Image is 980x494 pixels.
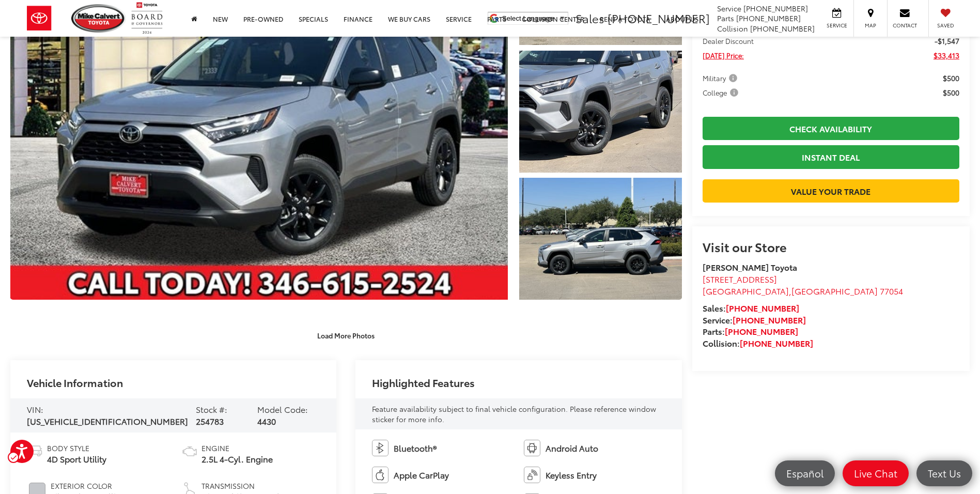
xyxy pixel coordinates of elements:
[703,285,789,297] span: [GEOGRAPHIC_DATA]
[518,50,683,174] img: 2025 Toyota RAV4 LE
[703,117,959,140] a: Check Availability
[703,302,959,349] ul: Page Menu
[703,314,806,326] strong: Service:
[196,415,224,427] span: 254783
[791,285,878,297] span: [GEOGRAPHIC_DATA]
[717,3,741,13] span: Service
[310,326,382,344] button: Load More Photos
[71,4,126,33] img: Mike Calvert Toyota Houston, TX
[257,403,308,415] span: Model Code:
[51,481,120,491] span: Exterior Color
[893,22,917,29] span: Contact
[703,325,798,337] strong: Parts:
[740,337,813,349] a: Unknown link
[703,50,744,60] span: [DATE] Price:
[703,240,959,253] h2: Visit our Store
[859,22,882,29] span: Map
[703,337,813,349] strong: Collision:
[546,469,597,481] span: Keyless Entry
[775,460,835,486] a: Español
[726,302,799,314] a: Unknown link
[743,3,808,13] span: [PHONE_NUMBER]
[934,22,957,29] span: Saved
[725,325,798,337] a: Unknown link
[703,273,777,285] span: [STREET_ADDRESS]
[394,442,437,454] span: Bluetooth®
[703,73,741,83] button: Military
[524,440,540,456] img: Android Auto
[703,302,799,314] strong: Sales:
[934,50,959,60] span: $33,413
[518,177,683,301] img: 2025 Toyota RAV4 LE
[916,460,972,486] a: Text Us
[27,415,188,427] span: [US_VEHICLE_IDENTIFICATION_NUMBER]
[843,460,909,486] a: Live Chat
[703,145,959,168] a: Instant Deal
[372,377,475,388] h2: Highlighted Features
[27,403,43,415] span: VIN:
[703,36,754,46] span: Dealer Discount
[703,87,740,98] span: College
[880,285,903,297] span: 77054
[935,36,959,46] span: -$1,547
[27,377,123,388] h2: Vehicle Information
[703,179,959,203] a: Value Your Trade
[923,467,966,480] span: Text Us
[372,467,388,483] img: Apple CarPlay
[703,73,739,83] span: Military
[825,22,848,29] span: Service
[703,87,742,98] button: College
[717,23,748,34] span: Collision
[201,443,273,453] span: Engine
[750,23,815,34] span: [PHONE_NUMBER]
[372,404,656,424] span: Feature availability subject to final vehicle configuration. Please reference window sticker for ...
[372,440,388,456] img: Bluetooth®
[943,73,959,83] span: $500
[47,453,106,465] span: 4D Sport Utility
[394,469,449,481] span: Apple CarPlay
[736,13,801,23] span: [PHONE_NUMBER]
[849,467,903,480] span: Live Chat
[201,481,320,491] span: Transmission
[703,273,903,297] a: [STREET_ADDRESS] [GEOGRAPHIC_DATA],[GEOGRAPHIC_DATA] 77054
[703,285,903,297] span: ,
[524,467,540,483] img: Keyless Entry
[781,467,829,480] span: Español
[703,261,797,273] strong: [PERSON_NAME] Toyota
[717,13,734,23] span: Parts
[733,314,806,326] a: Unknown link
[546,442,598,454] span: Android Auto
[47,443,106,453] span: Body Style
[201,453,273,465] span: 2.5L 4-Cyl. Engine
[257,415,276,427] span: 4430
[943,87,959,98] span: $500
[196,403,227,415] span: Stock #:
